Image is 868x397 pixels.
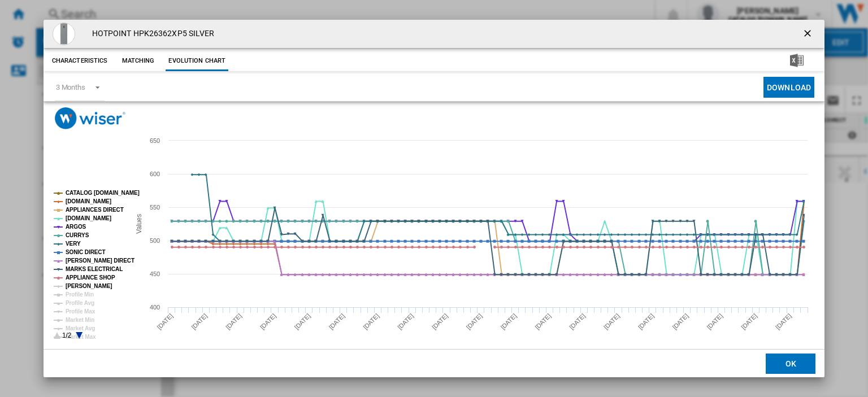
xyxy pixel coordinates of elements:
[49,51,111,71] button: Characteristics
[671,312,689,331] tspan: [DATE]
[66,232,89,238] tspan: CURRYS
[431,312,449,331] tspan: [DATE]
[66,325,95,331] tspan: Market Avg
[66,215,111,221] tspan: [DOMAIN_NAME]
[66,274,115,281] tspan: APPLIANCE SHOP
[66,249,105,255] tspan: SONIC DIRECT
[465,312,484,331] tspan: [DATE]
[66,241,81,247] tspan: VERY
[66,334,96,340] tspan: Market Max
[150,137,160,144] tspan: 650
[602,312,621,331] tspan: [DATE]
[66,291,94,298] tspan: Profile Min
[740,312,758,331] tspan: [DATE]
[763,77,814,98] button: Download
[66,266,123,272] tspan: MARKS ELECTRICAL
[150,304,160,311] tspan: 400
[62,331,72,339] text: 1/2
[150,271,160,277] tspan: 450
[774,312,793,331] tspan: [DATE]
[772,51,822,71] button: Download in Excel
[797,23,820,45] button: getI18NText('BUTTONS.CLOSE_DIALOG')
[766,353,815,373] button: OK
[113,51,163,71] button: Matching
[259,312,277,331] tspan: [DATE]
[190,312,209,331] tspan: [DATE]
[802,28,815,41] ng-md-icon: getI18NText('BUTTONS.CLOSE_DIALOG')
[293,312,312,331] tspan: [DATE]
[66,300,94,306] tspan: Profile Avg
[790,54,804,67] img: excel-24x24.png
[568,312,587,331] tspan: [DATE]
[66,308,96,315] tspan: Profile Max
[150,204,160,211] tspan: 550
[66,207,124,213] tspan: APPLIANCES DIRECT
[499,312,518,331] tspan: [DATE]
[66,190,140,196] tspan: CATALOG [DOMAIN_NAME]
[44,20,824,377] md-dialog: Product popup
[66,258,134,264] tspan: [PERSON_NAME] DIRECT
[53,23,75,45] img: HOT-HPK26362XP5UK-A_800x800.jpg
[66,317,94,323] tspan: Market Min
[166,51,228,71] button: Evolution chart
[55,107,125,129] img: logo_wiser_300x94.png
[637,312,656,331] tspan: [DATE]
[155,312,174,331] tspan: [DATE]
[362,312,380,331] tspan: [DATE]
[224,312,243,331] tspan: [DATE]
[56,83,85,91] div: 3 Months
[705,312,724,331] tspan: [DATE]
[327,312,346,331] tspan: [DATE]
[86,28,215,40] h4: HOTPOINT HPK26362XP5 SILVER
[66,198,111,204] tspan: [DOMAIN_NAME]
[533,312,552,331] tspan: [DATE]
[66,283,112,289] tspan: [PERSON_NAME]
[66,224,86,230] tspan: ARGOS
[396,312,415,331] tspan: [DATE]
[150,237,160,244] tspan: 500
[135,214,143,234] tspan: Values
[150,171,160,177] tspan: 600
